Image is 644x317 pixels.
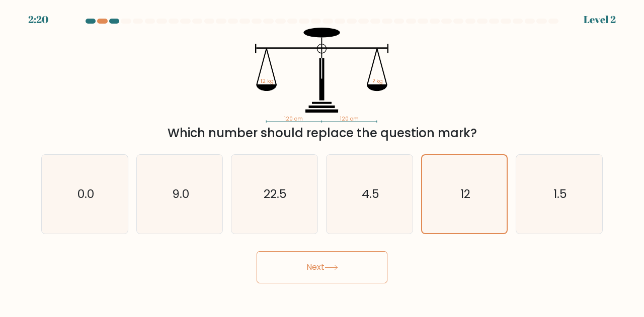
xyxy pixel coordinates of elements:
tspan: 12 kg [261,77,274,85]
text: 1.5 [553,186,567,202]
text: 0.0 [77,186,94,202]
div: 2:20 [28,12,48,27]
div: Which number should replace the question mark? [47,124,597,142]
text: 12 [460,186,470,202]
tspan: 120 cm [340,115,359,123]
div: Level 2 [584,12,616,27]
text: 4.5 [361,186,379,202]
text: 9.0 [172,186,189,202]
tspan: ? kg [373,77,383,85]
text: 22.5 [264,186,287,202]
button: Next [257,251,387,283]
tspan: 120 cm [285,115,303,123]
